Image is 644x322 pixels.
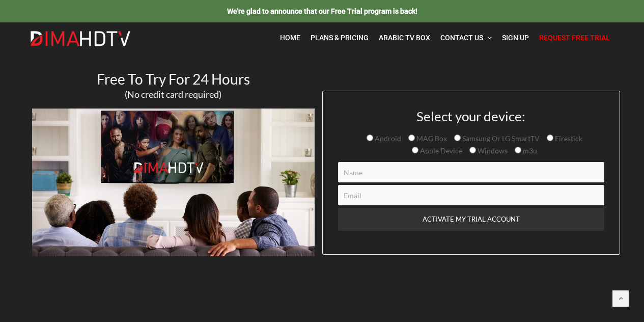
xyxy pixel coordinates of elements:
[461,134,540,143] span: Samsung Or LG SmartTV
[469,147,476,153] input: Windows
[440,34,483,42] span: Contact Us
[338,162,604,182] input: Name
[612,290,629,307] a: Back to top
[367,135,373,141] input: Android
[553,134,582,143] span: Firestick
[311,34,369,42] span: Plans & Pricing
[227,7,417,15] span: We're glad to announce that our Free Trial program is back!
[415,134,447,143] span: MAG Box
[547,135,553,141] input: Firestick
[534,28,615,48] a: Request Free Trial
[125,89,221,100] span: (No credit card required)
[408,135,415,141] input: MAG Box
[374,28,435,48] a: Arabic TV Box
[379,34,430,42] span: Arabic TV Box
[338,208,604,231] input: ACTIVATE MY TRIAL ACCOUNT
[502,34,529,42] span: Sign Up
[227,7,417,15] a: We're glad to announce that our Free Trial program is back!
[412,147,418,153] input: Apple Device
[435,28,497,48] a: Contact Us
[497,28,534,48] a: Sign Up
[275,28,305,48] a: Home
[416,108,525,124] span: Select your device:
[30,31,131,47] img: Dima HDTV
[280,34,300,42] span: Home
[476,146,508,155] span: Windows
[373,134,401,143] span: Android
[418,146,462,155] span: Apple Device
[305,28,374,48] a: Plans & Pricing
[521,146,537,155] span: m3u
[97,70,250,88] span: Free To Try For 24 Hours
[454,135,461,141] input: Samsung Or LG SmartTV
[338,185,604,205] input: Email
[515,147,521,153] input: m3u
[539,34,610,42] span: Request Free Trial
[330,109,612,254] form: Contact form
